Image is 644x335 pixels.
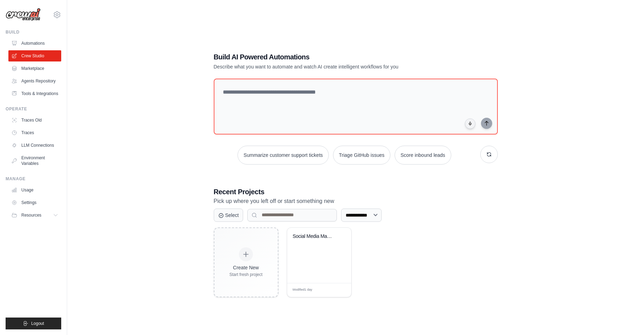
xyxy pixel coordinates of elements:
h1: Build AI Powered Automations [214,52,449,62]
a: Agents Repository [8,75,61,87]
div: Create New [229,264,263,271]
a: Traces [8,127,61,138]
a: Automations [8,38,61,49]
button: Resources [8,210,61,221]
a: LLM Connections [8,140,61,151]
button: Select [214,209,243,222]
div: Start fresh project [229,272,263,277]
p: Describe what you want to automate and watch AI create intelligent workflows for you [214,63,449,70]
a: Marketplace [8,63,61,74]
a: Crew Studio [8,50,61,61]
img: Logo [6,8,41,21]
a: Environment Variables [8,152,61,169]
a: Tools & Integrations [8,88,61,99]
button: Score inbound leads [395,146,451,165]
span: Logout [31,321,44,326]
a: Usage [8,184,61,196]
button: Triage GitHub issues [333,146,390,165]
button: Summarize customer support tickets [238,146,328,165]
p: Pick up where you left off or start something new [214,197,498,206]
div: Social Media Management & Content Strategy Automation [293,233,335,240]
span: Modified 1 day [293,287,312,292]
div: Manage [6,176,61,182]
button: Get new suggestions [480,146,498,163]
button: Logout [6,318,61,329]
span: Resources [21,212,41,218]
a: Settings [8,197,61,208]
div: Build [6,29,61,35]
div: Operate [6,106,61,112]
button: Click to speak your automation idea [465,118,475,129]
a: Traces Old [8,115,61,126]
iframe: Chat Widget [609,301,644,335]
span: Edit [334,287,340,293]
h3: Recent Projects [214,187,498,197]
